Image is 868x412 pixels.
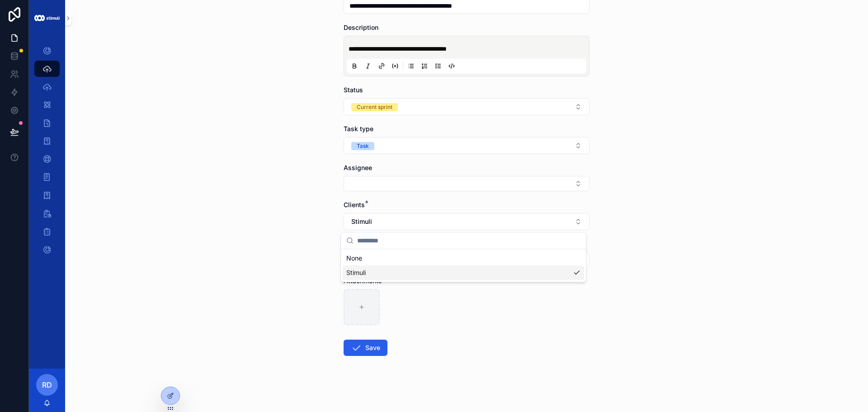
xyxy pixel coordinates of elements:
span: Description [344,24,378,31]
button: Save [344,340,387,356]
button: Select Button [344,137,590,154]
div: None [343,251,584,265]
span: Clients [344,201,365,208]
img: App logo [34,15,60,21]
span: Task type [344,125,373,133]
button: Select Button [344,176,590,191]
div: Current sprint [357,103,392,111]
div: Suggestions [341,249,586,282]
div: scrollable content [29,36,65,270]
span: Stimuli [346,268,366,277]
span: Assignee [344,164,372,171]
div: Task [357,142,369,150]
span: Stimuli [351,217,372,226]
span: RD [42,379,52,390]
span: Status [344,86,363,94]
button: Select Button [344,98,590,115]
button: Select Button [344,213,590,230]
